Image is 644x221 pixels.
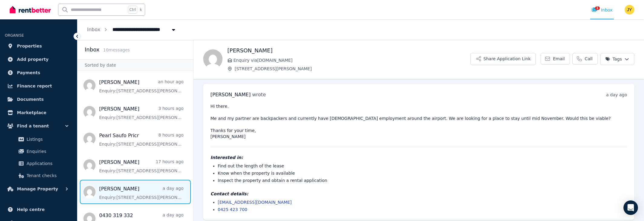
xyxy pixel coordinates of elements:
span: Add property [17,56,49,63]
span: Help centre [17,206,45,213]
button: Find a tenant [5,120,72,132]
span: [STREET_ADDRESS][PERSON_NAME] [235,66,470,72]
pre: Hi there. Me and my partner are backpackers and currently have [DEMOGRAPHIC_DATA] employment arou... [210,103,627,140]
span: Documents [17,96,44,103]
span: Properties [17,42,42,50]
a: Finance report [5,80,72,92]
a: [PERSON_NAME]a day agoEnquiry:[STREET_ADDRESS][PERSON_NAME]. [99,185,184,200]
a: [EMAIL_ADDRESS][DOMAIN_NAME] [218,200,292,205]
span: 10 message s [103,48,130,52]
a: Listings [7,133,70,145]
a: [PERSON_NAME]an hour agoEnquiry:[STREET_ADDRESS][PERSON_NAME]. [99,79,184,94]
span: Email [553,56,565,62]
span: Finance report [17,82,52,90]
button: Share Application Link [470,53,536,65]
span: Ctrl [128,6,137,14]
span: Find a tenant [17,122,49,130]
span: Tags [605,56,622,62]
a: Marketplace [5,107,72,119]
a: Email [541,53,570,64]
img: Harry Lewis [203,49,223,69]
h4: Interested in: [210,154,627,160]
span: ORGANISE [5,33,24,38]
span: Enquiry via [DOMAIN_NAME] [233,57,470,63]
a: Properties [5,40,72,52]
li: Find out the length of the lease [218,163,627,169]
a: Inbox [87,27,100,32]
a: Tenant checks [7,170,70,182]
a: 0425 423 700 [218,207,247,212]
span: Listings [27,136,67,143]
div: Sorted by date [77,59,193,71]
a: Add property [5,53,72,65]
button: Tags [600,53,634,65]
a: [PERSON_NAME]17 hours agoEnquiry:[STREET_ADDRESS][PERSON_NAME]. [99,159,184,174]
li: Inspect the property and obtain a rental application [218,177,627,183]
a: [PERSON_NAME]3 hours agoEnquiry:[STREET_ADDRESS][PERSON_NAME]. [99,105,184,120]
span: [PERSON_NAME] [210,92,251,97]
a: Help centre [5,203,72,216]
a: Documents [5,93,72,105]
h4: Contact details: [210,191,627,197]
span: k [140,7,142,12]
a: Call [572,53,598,64]
nav: Breadcrumb [77,19,186,40]
button: Manage Property [5,183,72,195]
span: Call [585,56,593,62]
span: 1 [595,6,600,10]
a: Pearl Saufo Pricr8 hours agoEnquiry:[STREET_ADDRESS][PERSON_NAME]. [99,132,184,147]
a: Payments [5,67,72,79]
span: Marketplace [17,109,46,116]
span: Applications [27,160,67,167]
li: Know when the property is available [218,170,627,176]
a: Enquiries [7,145,70,157]
a: Applications [7,157,70,170]
h1: [PERSON_NAME] [227,46,470,55]
time: a day ago [606,92,627,97]
span: Enquiries [27,148,67,155]
span: Manage Property [17,185,58,193]
span: wrote [252,92,266,97]
span: Payments [17,69,40,76]
span: Tenant checks [27,172,67,179]
img: JIAN YU [625,5,634,15]
h2: Inbox [85,45,99,54]
div: Open Intercom Messenger [623,200,638,215]
img: RentBetter [10,5,51,14]
div: Inbox [591,7,613,13]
